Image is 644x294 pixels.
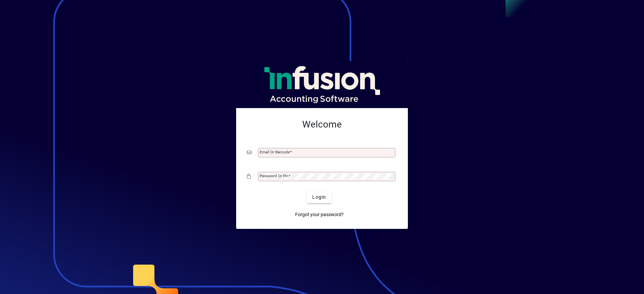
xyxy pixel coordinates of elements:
[312,194,326,201] span: Login
[295,211,344,218] span: Forgot your password?
[247,119,397,130] h2: Welcome
[307,191,331,203] button: Login
[292,209,346,221] a: Forgot your password?
[260,150,290,154] mat-label: Email or Barcode
[260,174,288,178] mat-label: Password or Pin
